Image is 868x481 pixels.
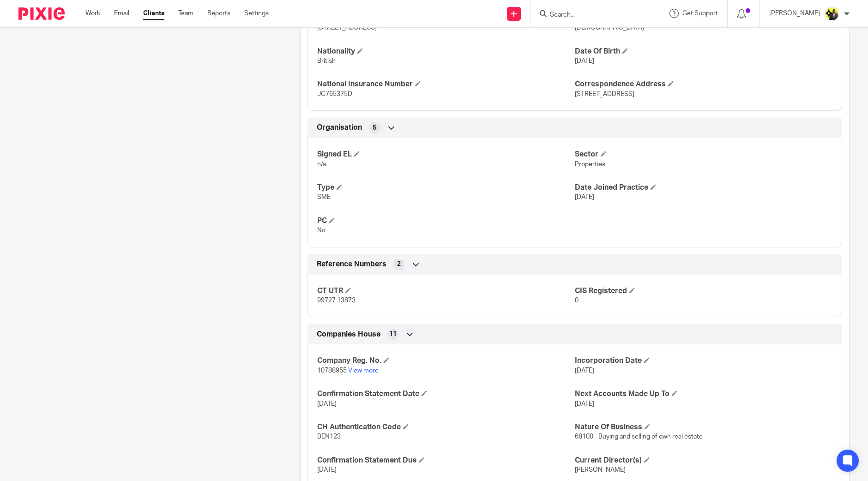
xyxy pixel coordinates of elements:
span: [PERSON_NAME] [575,467,626,473]
a: Reports [207,9,230,18]
h4: Correspondence Address [575,79,832,89]
h4: Date Of Birth [575,47,832,56]
h4: Sector [575,150,832,159]
span: [DATE] [575,401,594,407]
p: [PERSON_NAME] [769,9,820,18]
a: Work [85,9,100,18]
span: 2 [397,259,401,269]
span: 0 [575,297,579,304]
h4: Company Reg. No. [317,356,575,366]
span: British [317,58,336,64]
h4: National Insurance Number [317,79,575,89]
span: [STREET_ADDRESS] [317,24,377,31]
span: Organisation [317,123,362,132]
a: Settings [244,9,269,18]
span: No [317,227,325,234]
h4: Date Joined Practice [575,183,832,192]
h4: Next Accounts Made Up To [575,389,832,399]
span: BEN123 [317,433,341,440]
h4: Signed EL [317,150,575,159]
span: 68100 - Buying and selling of own real estate [575,433,703,440]
h4: CH Authentication Code [317,422,575,432]
a: Clients [143,9,164,18]
span: Companies House [317,330,380,339]
span: [DATE] [575,367,594,374]
span: SME [317,194,331,200]
img: Pixie [18,7,65,20]
a: View more [348,367,379,374]
input: Search [549,11,632,19]
span: [STREET_ADDRESS] [575,91,634,97]
h4: Current Director(s) [575,456,832,465]
h4: Confirmation Statement Date [317,389,575,399]
span: 99727 13873 [317,297,356,304]
span: [DATE] [317,467,337,473]
span: 11 [389,330,397,339]
a: Team [178,9,193,18]
span: Properties [575,161,605,168]
img: Yemi-Starbridge.jpg [825,6,839,21]
span: [DATE] [575,58,594,64]
h4: PC [317,216,575,226]
h4: Nationality [317,47,575,56]
h4: Type [317,183,575,192]
span: [DATE] [317,401,337,407]
a: Email [114,9,129,18]
h4: Incorporation Date [575,356,832,366]
h4: Nature Of Business [575,422,832,432]
span: JG765375D [317,91,352,97]
h4: CIS Registered [575,286,832,296]
h4: Confirmation Statement Due [317,456,575,465]
span: Get Support [682,10,718,17]
span: 10788955 [317,367,347,374]
span: [DEMOGRAPHIC_DATA] [575,24,644,31]
span: [DATE] [575,194,594,200]
span: 5 [373,123,376,132]
span: Reference Numbers [317,259,386,269]
h4: CT UTR [317,286,575,296]
span: n/a [317,161,326,168]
